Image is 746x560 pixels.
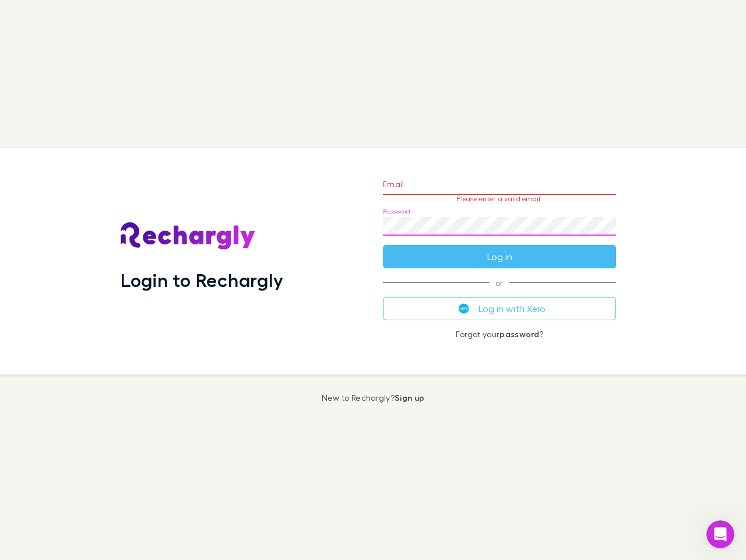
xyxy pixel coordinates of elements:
[383,282,616,283] span: or
[383,245,616,268] button: Log in
[121,269,283,291] h1: Login to Rechargly
[459,303,469,314] img: Xero's logo
[322,393,425,402] p: New to Rechargly?
[383,195,616,203] p: Please enter a valid email.
[499,329,539,339] a: password
[395,393,424,402] a: Sign up
[383,207,410,216] label: Password
[706,520,734,548] iframe: Intercom live chat
[383,297,616,320] button: Log in with Xero
[383,330,616,339] p: Forgot your ?
[121,222,256,250] img: Rechargly's Logo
